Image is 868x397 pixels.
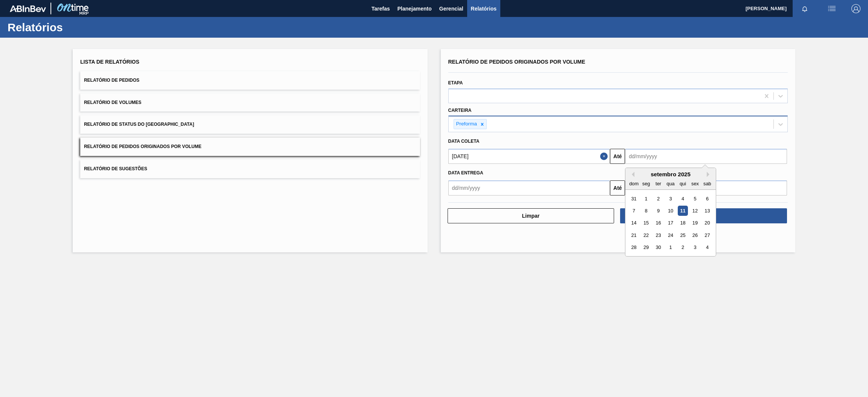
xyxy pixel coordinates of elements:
[628,192,714,253] div: month 2025-09
[629,243,639,253] div: Choose domingo, 28 de setembro de 2025
[653,179,663,189] div: ter
[625,171,716,177] div: setembro 2025
[678,194,688,204] div: Choose quinta-feira, 4 de setembro de 2025
[448,80,463,86] label: Etapa
[641,179,651,189] div: seg
[702,179,712,189] div: sab
[653,194,663,204] div: Choose terça-feira, 2 de setembro de 2025
[448,59,585,65] span: Relatório de Pedidos Originados por Volume
[448,170,483,176] span: Data entrega
[448,139,480,144] span: Data coleta
[678,179,688,189] div: qui
[690,206,700,216] div: Choose sexta-feira, 12 de setembro de 2025
[653,243,663,253] div: Choose terça-feira, 30 de setembro de 2025
[629,194,639,204] div: Choose domingo, 31 de agosto de 2025
[666,218,676,228] div: Choose quarta-feira, 17 de setembro de 2025
[80,93,420,112] button: Relatório de Volumes
[641,243,651,253] div: Choose segunda-feira, 29 de setembro de 2025
[653,218,663,228] div: Choose terça-feira, 16 de setembro de 2025
[851,4,860,13] img: Logout
[448,149,610,164] input: dd/mm/yyyy
[448,108,472,113] label: Carteira
[690,243,700,253] div: Choose sexta-feira, 3 de outubro de 2025
[629,172,634,177] button: Previous Month
[629,230,639,240] div: Choose domingo, 21 de setembro de 2025
[690,194,700,204] div: Choose sexta-feira, 5 de setembro de 2025
[397,4,432,13] span: Planejamento
[666,179,676,189] div: qua
[641,194,651,204] div: Choose segunda-feira, 1 de setembro de 2025
[80,137,420,156] button: Relatório de Pedidos Originados por Volume
[678,218,688,228] div: Choose quinta-feira, 18 de setembro de 2025
[666,243,676,253] div: Choose quarta-feira, 1 de outubro de 2025
[439,4,463,13] span: Gerencial
[793,3,817,14] button: Notificações
[600,149,610,164] button: Close
[84,122,194,127] span: Relatório de Status do [GEOGRAPHIC_DATA]
[80,160,420,178] button: Relatório de Sugestões
[80,59,139,65] span: Lista de Relatórios
[702,230,712,240] div: Choose sábado, 27 de setembro de 2025
[84,166,147,171] span: Relatório de Sugestões
[707,172,712,177] button: Next Month
[678,206,688,216] div: Choose quinta-feira, 11 de setembro de 2025
[666,206,676,216] div: Choose quarta-feira, 10 de setembro de 2025
[10,5,46,12] img: TNhmsLtSVTkK8tSr43FrP2fwEKptu5GPRR3wAAAABJRU5ErkJggg==
[641,218,651,228] div: Choose segunda-feira, 15 de setembro de 2025
[454,119,478,129] div: Preforma
[666,194,676,204] div: Choose quarta-feira, 3 de setembro de 2025
[448,208,614,223] button: Limpar
[8,23,141,32] h1: Relatórios
[629,218,639,228] div: Choose domingo, 14 de setembro de 2025
[702,218,712,228] div: Choose sábado, 20 de setembro de 2025
[610,180,625,195] button: Até
[690,179,700,189] div: sex
[629,206,639,216] div: Choose domingo, 7 de setembro de 2025
[84,100,141,105] span: Relatório de Volumes
[666,230,676,240] div: Choose quarta-feira, 24 de setembro de 2025
[690,218,700,228] div: Choose sexta-feira, 19 de setembro de 2025
[80,71,420,90] button: Relatório de Pedidos
[371,4,390,13] span: Tarefas
[678,243,688,253] div: Choose quinta-feira, 2 de outubro de 2025
[629,179,639,189] div: dom
[471,4,497,13] span: Relatórios
[827,4,836,13] img: userActions
[625,149,787,164] input: dd/mm/yyyy
[641,206,651,216] div: Choose segunda-feira, 8 de setembro de 2025
[610,149,625,164] button: Até
[653,206,663,216] div: Choose terça-feira, 9 de setembro de 2025
[84,144,202,149] span: Relatório de Pedidos Originados por Volume
[620,208,787,223] button: Download
[641,230,651,240] div: Choose segunda-feira, 22 de setembro de 2025
[702,194,712,204] div: Choose sábado, 6 de setembro de 2025
[702,243,712,253] div: Choose sábado, 4 de outubro de 2025
[80,115,420,134] button: Relatório de Status do [GEOGRAPHIC_DATA]
[702,206,712,216] div: Choose sábado, 13 de setembro de 2025
[448,180,610,195] input: dd/mm/yyyy
[678,230,688,240] div: Choose quinta-feira, 25 de setembro de 2025
[690,230,700,240] div: Choose sexta-feira, 26 de setembro de 2025
[84,78,139,83] span: Relatório de Pedidos
[653,230,663,240] div: Choose terça-feira, 23 de setembro de 2025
